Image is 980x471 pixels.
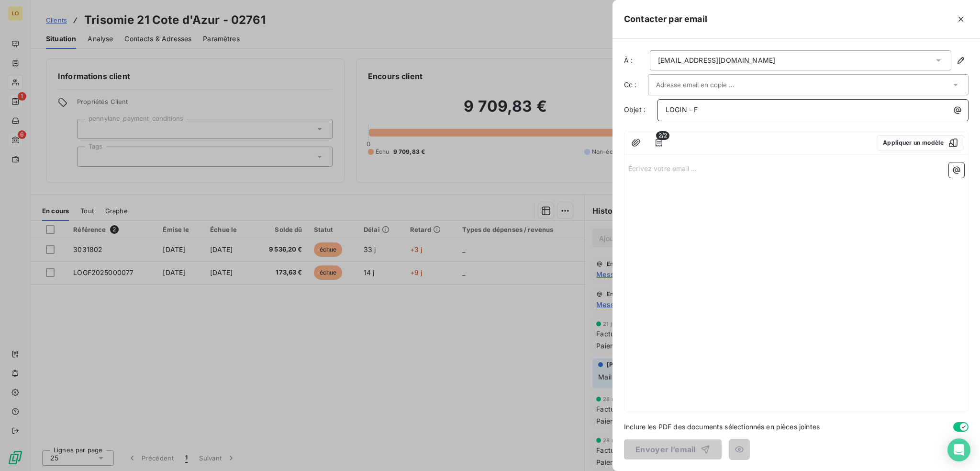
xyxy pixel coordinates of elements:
[656,78,759,92] input: Adresse email en copie ...
[656,131,669,140] span: 2/2
[624,56,648,65] label: À :
[658,56,775,65] div: [EMAIL_ADDRESS][DOMAIN_NAME]
[877,135,964,150] button: Appliquer un modèle
[624,105,646,114] span: Objet :
[624,422,820,432] span: Inclure les PDF des documents sélectionnés en pièces jointes
[624,12,707,26] h5: Contacter par email
[624,439,722,460] button: Envoyer l’email
[947,438,970,461] div: Open Intercom Messenger
[666,105,698,114] span: LOGIN - F
[624,80,648,90] label: Cc :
